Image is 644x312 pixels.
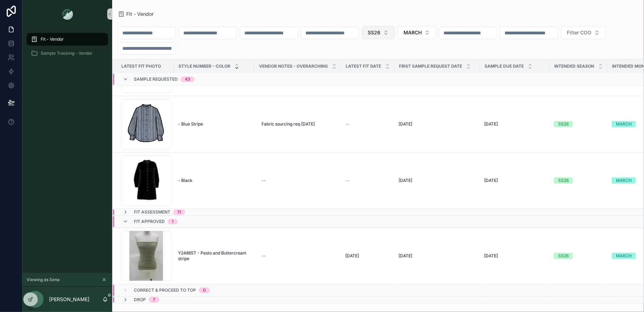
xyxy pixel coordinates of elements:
[399,253,412,259] span: [DATE]
[178,121,250,127] a: - Blue Stripe
[484,178,498,183] span: [DATE]
[345,253,359,259] span: [DATE]
[484,178,545,183] a: [DATE]
[22,28,112,69] div: scrollable content
[178,178,192,183] span: - Black
[398,26,436,39] button: Select Button
[262,253,266,259] div: --
[259,118,337,130] a: Fabric sourcing req [DATE]
[118,11,154,18] a: Fit - Vendor
[554,63,594,69] span: Intended Season
[178,250,250,262] a: Y24865T - Pesto and Buttercream stripe
[345,121,390,127] a: --
[484,253,545,259] a: [DATE]
[153,297,155,303] div: 7
[554,177,603,184] a: SS26
[484,63,524,69] span: Sample Due Date
[399,121,412,127] span: [DATE]
[616,121,632,127] div: MARCH
[134,287,196,293] span: Correct & Proceed to TOP
[27,277,60,283] span: Viewing as Sena
[567,29,591,36] span: Filter COO
[134,219,165,224] span: Fit Approved
[178,121,203,127] span: - Blue Stripe
[399,253,476,259] a: [DATE]
[558,253,569,259] div: SS26
[172,219,174,224] div: 1
[259,250,337,262] a: --
[134,209,170,215] span: Fit Assessment
[49,296,89,303] p: [PERSON_NAME]
[178,178,250,183] a: - Black
[262,121,315,127] span: Fabric sourcing req [DATE]
[134,297,146,303] span: Drop
[362,26,395,39] button: Select Button
[203,287,206,293] div: 0
[399,178,412,183] span: [DATE]
[345,178,350,183] span: --
[399,178,476,183] a: [DATE]
[404,29,422,36] span: MARCH
[616,177,632,184] div: MARCH
[484,121,545,127] a: [DATE]
[554,253,603,259] a: SS26
[262,178,266,183] div: --
[484,253,498,259] span: [DATE]
[554,121,603,127] a: SS26
[345,178,390,183] a: --
[178,63,230,69] span: Style Number - Color
[126,11,154,18] span: Fit - Vendor
[121,63,161,69] span: Latest Fit Photo
[484,121,498,127] span: [DATE]
[259,63,328,69] span: Vendor Notes - Overarching
[561,26,606,39] button: Select Button
[368,29,380,36] span: SS26
[41,50,93,56] span: Sample Tracking - Vendor
[27,33,108,46] a: Fit - Vendor
[177,209,181,215] div: 11
[62,8,73,20] img: App logo
[399,121,476,127] a: [DATE]
[259,175,337,186] a: --
[558,121,569,127] div: SS26
[345,121,350,127] span: --
[616,253,632,259] div: MARCH
[558,177,569,184] div: SS26
[346,63,381,69] span: Latest Fit Date
[27,47,108,60] a: Sample Tracking - Vendor
[41,36,64,42] span: Fit - Vendor
[185,77,190,82] div: 43
[399,63,462,69] span: FIRST SAMPLE REQUEST DATE
[134,77,178,82] span: Sample Requested
[345,253,390,259] a: [DATE]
